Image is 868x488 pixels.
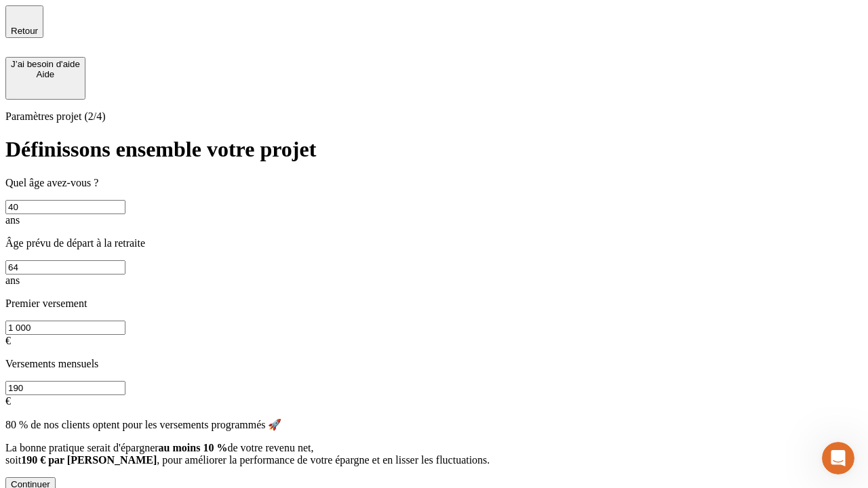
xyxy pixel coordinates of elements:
[11,69,80,79] div: Aide
[11,26,38,36] span: Retour
[822,442,854,474] iframe: Intercom live chat
[5,298,863,310] p: Premier versement
[159,442,228,453] span: au moins 10 %
[5,110,863,123] p: Paramètres projet (2/4)
[5,454,21,466] span: soit
[5,442,159,453] span: La bonne pratique serait d'épargner
[5,237,863,249] p: Âge prévu de départ à la retraite
[11,59,80,69] div: J’ai besoin d'aide
[5,335,11,346] span: €
[5,57,85,100] button: J’ai besoin d'aideAide
[5,395,11,407] span: €
[5,214,20,226] span: ans
[5,177,863,189] p: Quel âge avez-vous ?
[157,454,490,466] span: , pour améliorer la performance de votre épargne et en lisser les fluctuations.
[5,5,43,38] button: Retour
[227,442,313,453] span: de votre revenu net,
[21,454,157,466] span: 190 € par [PERSON_NAME]
[5,274,20,286] span: ans
[5,418,863,431] p: 80 % de nos clients optent pour les versements programmés 🚀
[5,358,863,370] p: Versements mensuels
[5,137,863,162] h1: Définissons ensemble votre projet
